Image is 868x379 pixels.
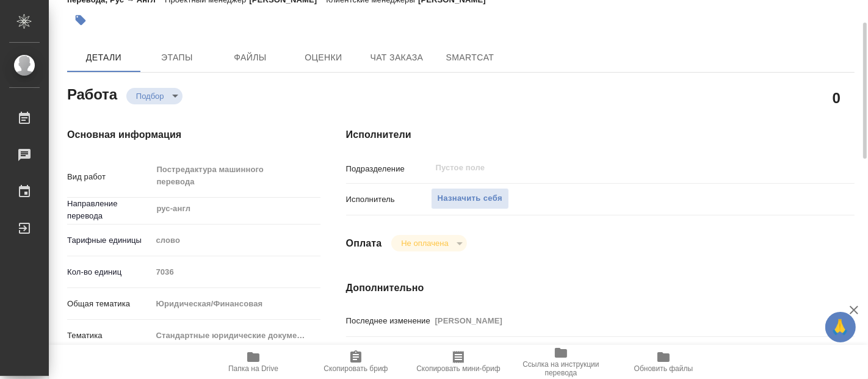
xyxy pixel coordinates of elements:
[431,312,812,330] input: Пустое поле
[67,266,151,278] p: Кол-во единиц
[431,188,509,209] button: Назначить себя
[441,50,499,65] span: SmartCat
[67,128,297,142] h4: Основная информация
[346,163,431,175] p: Подразделение
[346,281,855,295] h4: Дополнительно
[67,234,151,247] p: Тарифные единицы
[74,50,133,65] span: Детали
[438,192,502,206] span: Назначить себя
[510,345,612,379] button: Ссылка на инструкции перевода
[397,238,452,248] button: Не оплачена
[416,364,500,373] span: Скопировать мини-бриф
[612,345,715,379] button: Обновить файлы
[132,91,168,101] button: Подбор
[634,364,693,373] span: Обновить файлы
[151,230,320,251] div: слово
[435,161,784,175] input: Пустое поле
[305,345,407,379] button: Скопировать бриф
[67,330,151,342] p: Тематика
[367,50,426,65] span: Чат заказа
[228,364,278,373] span: Папка на Drive
[151,325,320,346] div: Стандартные юридические документы, договоры, уставы
[126,88,183,104] div: Подбор
[830,314,851,340] span: 🙏
[407,345,510,379] button: Скопировать мини-бриф
[517,360,605,377] span: Ссылка на инструкции перевода
[151,294,320,314] div: Юридическая/Финансовая
[324,364,388,373] span: Скопировать бриф
[202,345,305,379] button: Папка на Drive
[833,87,841,108] h2: 0
[346,343,431,367] p: Комментарий к работе
[825,312,856,342] button: 🙏
[67,198,151,222] p: Направление перевода
[67,82,117,104] h2: Работа
[346,193,431,206] p: Исполнитель
[151,263,320,281] input: Пустое поле
[148,50,206,65] span: Этапы
[67,298,151,310] p: Общая тематика
[346,315,431,327] p: Последнее изменение
[294,50,353,65] span: Оценки
[391,235,466,251] div: Подбор
[67,7,94,34] button: Добавить тэг
[346,236,382,251] h4: Оплата
[221,50,280,65] span: Файлы
[67,171,151,183] p: Вид работ
[346,128,855,142] h4: Исполнители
